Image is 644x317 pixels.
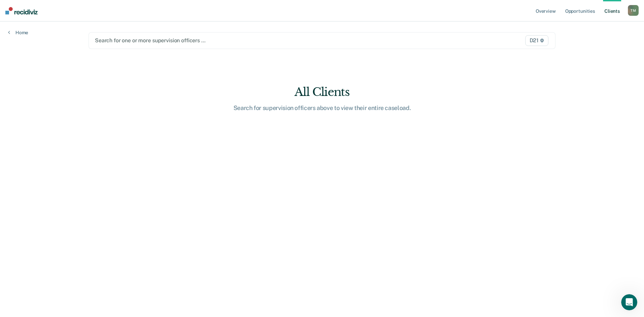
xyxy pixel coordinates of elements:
[5,7,38,14] img: Recidiviz
[628,5,639,16] button: TM
[525,35,548,46] span: D21
[215,104,429,112] div: Search for supervision officers above to view their entire caseload.
[215,85,429,99] div: All Clients
[628,5,639,16] div: T M
[621,294,637,310] iframe: Intercom live chat
[8,30,28,36] a: Home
